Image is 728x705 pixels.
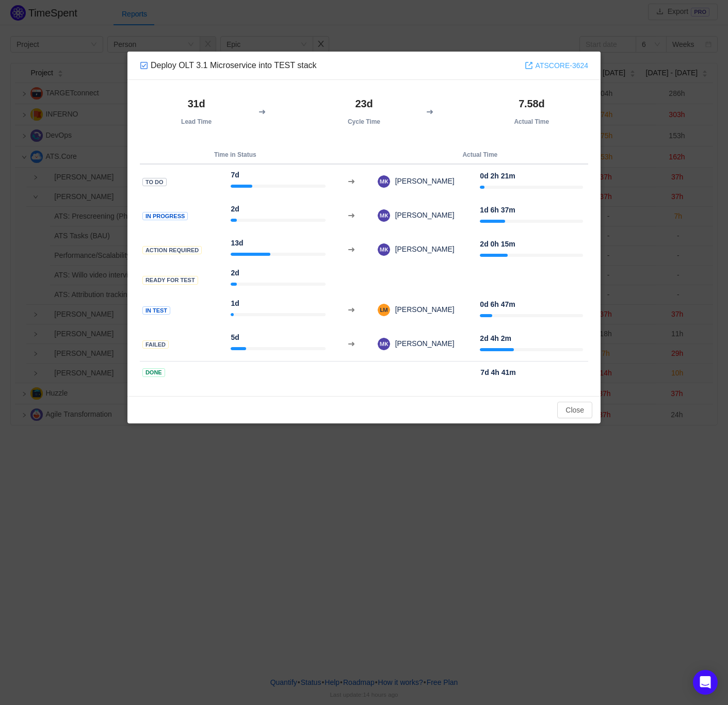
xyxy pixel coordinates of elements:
strong: 31d [188,98,205,109]
span: Failed [142,340,169,349]
a: ATSCORE-3624 [525,60,588,71]
th: Lead Time [140,92,253,130]
button: Close [557,402,592,418]
strong: 5d [231,333,239,341]
th: Time in Status [140,146,331,164]
img: MK-2.png [378,175,390,188]
strong: 7.58d [519,98,544,109]
strong: 7d 4h 41m [480,368,515,376]
strong: 13d [231,239,243,247]
img: LM-6.png [378,304,390,316]
span: In Progress [142,212,188,221]
th: Actual Time [372,146,588,164]
span: Done [142,368,165,377]
th: Actual Time [475,92,589,130]
strong: 23d [355,98,373,109]
span: In Test [142,306,170,315]
span: [PERSON_NAME] [390,305,455,314]
span: Action Required [142,246,202,255]
span: To Do [142,178,167,187]
span: [PERSON_NAME] [390,245,455,253]
strong: 2d [231,205,239,213]
div: Open Intercom Messenger [693,670,718,695]
img: MK-2.png [378,209,390,222]
div: Deploy OLT 3.1 Microservice into TEST stack [140,60,317,71]
span: Ready for Test [142,276,198,285]
img: 10318 [140,61,148,70]
img: MK-2.png [378,338,390,350]
span: [PERSON_NAME] [390,211,455,219]
strong: 7d [231,171,239,179]
strong: 1d 6h 37m [480,206,515,214]
span: [PERSON_NAME] [390,339,455,348]
strong: 2d 0h 15m [480,240,515,248]
strong: 0d 2h 21m [480,172,515,180]
strong: 2d [231,269,239,277]
strong: 0d 6h 47m [480,300,515,308]
strong: 2d 4h 2m [480,334,511,342]
th: Cycle Time [308,92,420,130]
strong: 1d [231,299,239,307]
img: MK-2.png [378,243,390,256]
span: [PERSON_NAME] [390,177,455,185]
